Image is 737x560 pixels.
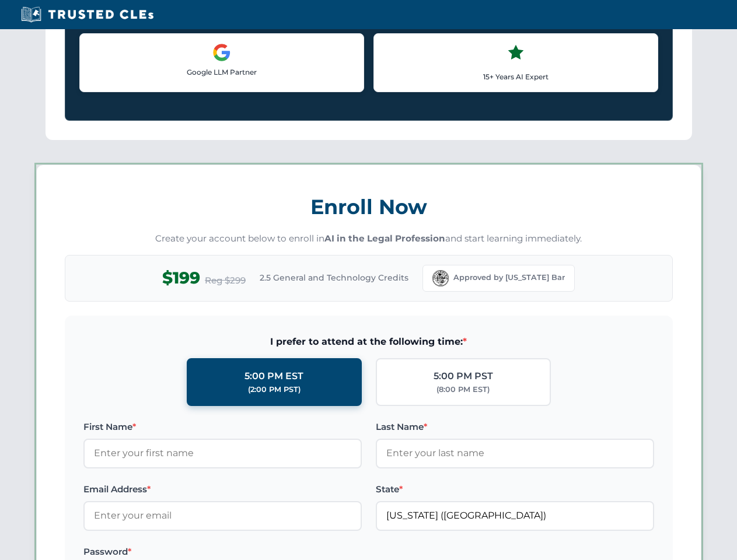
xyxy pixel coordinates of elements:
div: (8:00 PM EST) [436,384,490,395]
label: Email Address [83,482,362,496]
img: Florida Bar [432,270,449,286]
span: Reg $299 [205,274,246,288]
input: Florida (FL) [376,501,654,530]
span: 2.5 General and Technology Credits [260,271,408,284]
div: 5:00 PM EST [244,369,303,384]
div: (2:00 PM PST) [248,384,301,395]
input: Enter your last name [376,439,654,468]
input: Enter your first name [83,439,362,468]
p: 15+ Years AI Expert [383,71,648,82]
span: $199 [162,265,200,291]
label: Password [83,545,362,559]
h3: Enroll Now [65,188,673,225]
label: First Name [83,420,362,434]
img: Google [212,43,231,62]
p: Create your account below to enroll in and start learning immediately. [65,232,673,246]
span: I prefer to attend at the following time: [83,334,654,349]
p: Google LLM Partner [89,66,354,78]
span: Approved by [US_STATE] Bar [453,272,565,283]
div: 5:00 PM PST [434,369,493,384]
label: State [376,482,654,496]
img: Trusted CLEs [18,6,157,23]
strong: AI in the Legal Profession [324,233,445,244]
label: Last Name [376,420,654,434]
input: Enter your email [83,501,362,530]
